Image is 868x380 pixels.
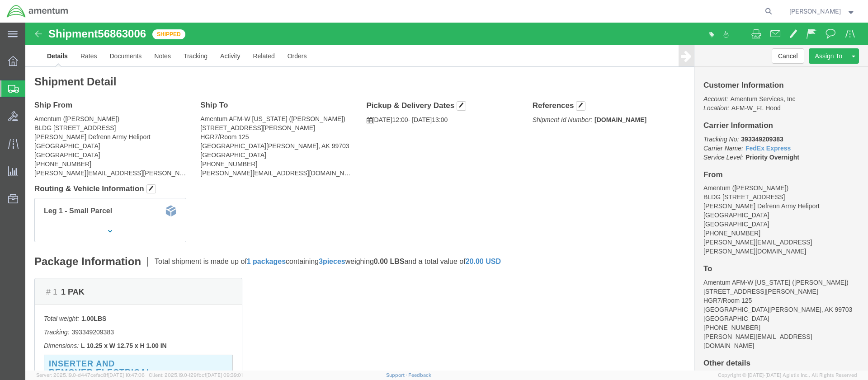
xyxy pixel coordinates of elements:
a: Feedback [408,372,431,378]
button: [PERSON_NAME] [789,6,856,17]
span: Client: 2025.19.0-129fbcf [149,372,243,378]
iframe: FS Legacy Container [25,23,868,371]
span: Copyright © [DATE]-[DATE] Agistix Inc., All Rights Reserved [718,371,857,379]
img: logo [6,5,69,18]
span: Ronald Pineda [789,6,841,16]
span: [DATE] 09:39:01 [206,372,243,378]
span: [DATE] 10:47:06 [108,372,145,378]
a: Support [386,372,409,378]
span: Server: 2025.19.0-d447cefac8f [36,372,145,378]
